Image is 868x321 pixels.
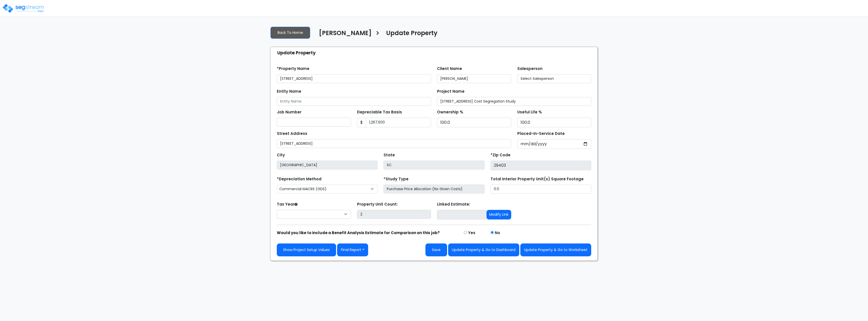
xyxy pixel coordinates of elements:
[375,29,380,39] h3: >
[277,74,431,83] input: Property Name
[2,3,45,13] img: logo_pro_r.png
[357,118,366,127] span: $
[517,109,542,115] label: Useful Life %
[277,139,511,148] input: Street Address
[277,109,302,115] label: Job Number
[366,118,431,127] input: 0.00
[357,202,398,207] label: Property Unit Count:
[382,30,438,40] a: Update Property
[437,202,470,207] label: Linked Estimate:
[277,97,431,106] input: Entity Name
[277,202,297,207] label: Tax Year
[270,27,310,39] a: Back To Home
[319,30,372,38] h4: [PERSON_NAME]
[357,109,402,115] label: Depreciable Tax Basis
[437,66,462,72] label: Client Name
[425,243,447,256] button: Save
[517,118,591,127] input: Depreciation
[491,161,591,170] input: Zip Code
[491,176,584,182] label: Total Interior Property Unit(s) Square Footage
[277,152,285,158] label: City
[486,210,511,219] button: Modify Link
[386,30,438,38] h4: Update Property
[337,243,368,256] button: Final Report
[384,176,409,182] label: *Study Type
[517,66,542,72] label: Salesperson
[437,74,511,83] input: Client Name
[277,230,440,235] strong: Would you like to include a Benefit Analysis Estimate for Comparison on this job?
[520,243,591,256] button: Update Property & Go to Worksheet
[437,109,463,115] label: Ownership %
[437,97,591,106] input: Project Name
[277,176,321,182] label: *Depreciation Method
[277,243,336,256] a: Show Project Setup Values
[448,243,519,256] button: Update Property & Go to Dashboard
[437,89,465,94] label: Project Name
[384,152,395,158] label: State
[277,89,301,94] label: Entity Name
[273,47,597,58] div: Update Property
[491,152,510,158] label: *Zip Code
[491,185,591,193] input: total square foot
[468,230,475,236] label: Yes
[315,30,372,40] a: [PERSON_NAME]
[277,131,307,137] label: Street Address
[277,66,309,72] label: *Property Name
[357,210,431,219] input: Building Count
[517,131,565,137] label: Placed-In-Service Date
[495,230,500,236] label: No
[437,118,511,127] input: Ownership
